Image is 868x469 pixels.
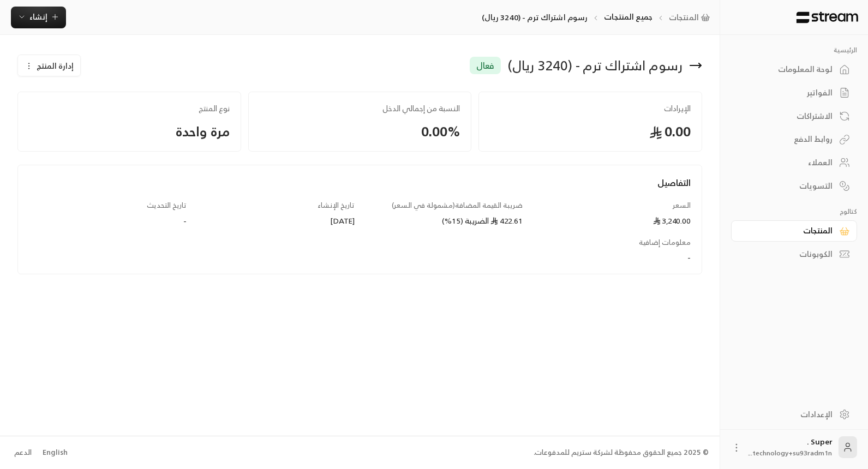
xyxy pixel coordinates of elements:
[365,252,691,263] div: -
[745,249,833,260] div: الكوبونات
[197,215,355,226] div: [DATE]
[745,87,833,98] div: الفواتير
[639,236,691,249] span: معلومات إضافية
[392,199,523,212] span: ضريبة القيمة المضافة ( مشمولة في السعر )
[43,447,68,458] div: English
[534,447,709,458] div: © 2025 جميع الحقوق محفوظة لشركة ستريم للمدفوعات.
[745,225,833,236] div: المنتجات
[731,129,857,150] a: روابط الدفع
[673,199,691,212] span: السعر
[147,199,187,212] span: تاريخ التحديث
[260,103,460,114] span: النسبة من إجمالي الدخل
[731,59,857,80] a: لوحة المعلومات
[795,11,859,23] img: Logo
[29,215,187,226] div: -
[533,215,691,226] div: 3,240.00
[604,10,653,23] a: جميع المنتجات
[482,11,714,23] nav: breadcrumb
[745,134,833,145] div: روابط الدفع
[731,175,857,196] a: التسويات
[731,152,857,173] a: العملاء
[29,10,47,23] span: إنشاء
[731,207,857,216] p: كتالوج
[745,181,833,191] div: التسويات
[669,12,714,23] a: المنتجات
[490,103,691,114] span: الإيرادات
[731,46,857,55] p: الرئيسية
[745,111,833,122] div: الاشتراكات
[11,7,66,28] button: إنشاء
[745,409,833,420] div: الإعدادات
[731,82,857,104] a: الفواتير
[18,55,80,77] button: إدارة المنتج
[731,220,857,242] a: المنتجات
[37,61,74,71] span: إدارة المنتج
[318,199,355,212] span: تاريخ الإنشاء
[745,64,833,75] div: لوحة المعلومات
[482,12,588,23] p: رسوم اشتراك ترم - (3240 ريال)
[731,404,857,425] a: الإعدادات
[365,215,523,226] div: 422.61 الضريبة (15%)
[749,436,832,458] div: Super .
[29,103,230,114] span: نوع المنتج
[490,123,691,140] span: 0.00
[731,244,857,265] a: الكوبونات
[260,123,460,140] span: 0.00 %
[749,447,832,459] span: technology+su93radm1n...
[476,59,494,72] span: فعال
[176,120,230,143] span: مرة واحدة
[11,443,35,462] a: الدعم
[745,157,833,168] div: العملاء
[731,105,857,127] a: الاشتراكات
[657,175,691,190] span: التفاصيل
[507,57,683,74] span: رسوم اشتراك ترم - (3240 ريال)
